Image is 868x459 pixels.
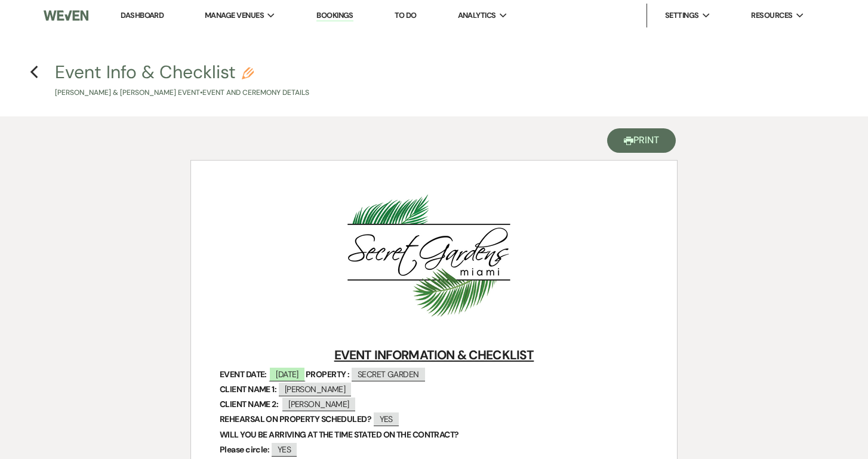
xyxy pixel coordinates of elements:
span: Settings [665,10,699,21]
strong: PROPERTY : [306,369,349,380]
img: Screenshot 2025-01-17 at 1.12.54 PM.png [313,190,552,322]
u: EVENT INFORMATION & CHECKLIST [334,347,534,363]
strong: REHEARSAL ON PROPERTY SCHEDULED? [220,414,371,424]
p: [PERSON_NAME] & [PERSON_NAME] Event • Event and Ceremony Details [55,87,309,98]
a: Dashboard [121,10,164,20]
span: SECRET GARDEN [352,368,425,381]
span: Analytics [458,10,496,21]
strong: CLIENT NAME 2: [220,399,278,409]
span: [DATE] [269,366,306,381]
a: To Do [395,10,417,20]
span: YES [272,443,297,457]
span: Manage Venues [205,10,264,21]
span: [PERSON_NAME] [282,398,355,411]
button: Print [607,128,676,153]
strong: Please circle: [220,444,269,455]
span: [PERSON_NAME] [279,383,352,396]
button: Event Info & Checklist[PERSON_NAME] & [PERSON_NAME] Event•Event and Ceremony Details [55,63,309,98]
a: Bookings [316,10,353,21]
strong: WILL YOU BE ARRIVING AT THE TIME STATED ON THE CONTRACT? [220,429,459,440]
img: Weven Logo [44,3,88,28]
strong: EVENT DATE: [220,369,267,380]
span: Resources [751,10,792,21]
strong: CLIENT NAME 1: [220,384,276,395]
span: YES [374,412,399,426]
